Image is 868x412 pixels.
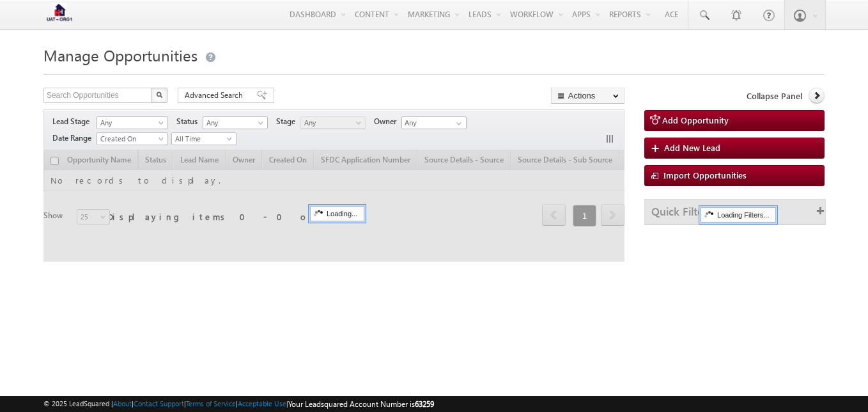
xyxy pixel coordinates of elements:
a: Contact Support [134,399,184,408]
input: Type to Search [401,116,467,129]
a: About [113,399,132,408]
span: Lead Stage [52,116,95,127]
span: Import Opportunities [663,170,747,180]
span: Date Range [52,132,97,144]
span: Created On [97,133,164,145]
a: Show All Items [449,117,465,130]
div: Loading Filters... [701,207,776,223]
span: Owner [374,116,401,127]
a: Acceptable Use [238,399,286,408]
span: Any [301,117,362,129]
img: Custom Logo [43,3,75,26]
a: Created On [97,132,168,145]
div: Loading... [310,206,364,221]
span: Manage Opportunities [43,45,198,65]
span: © 2025 LeadSquared | | | | | [43,398,434,410]
span: All Time [172,133,233,145]
span: Add New Lead [664,142,720,153]
span: Status [176,116,203,127]
span: Collapse Panel [747,90,802,102]
span: Stage [276,116,300,127]
span: Add Opportunity [662,115,729,125]
button: Actions [551,88,624,104]
span: Advanced Search [185,90,247,101]
a: All Time [171,132,236,145]
span: Any [97,117,164,129]
a: Any [300,116,366,129]
a: Any [97,116,168,129]
span: Any [203,117,264,129]
a: Any [203,116,268,129]
img: Search [156,91,162,98]
span: 63259 [415,399,434,409]
span: Your Leadsquared Account Number is [288,399,434,409]
a: Terms of Service [186,399,236,408]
